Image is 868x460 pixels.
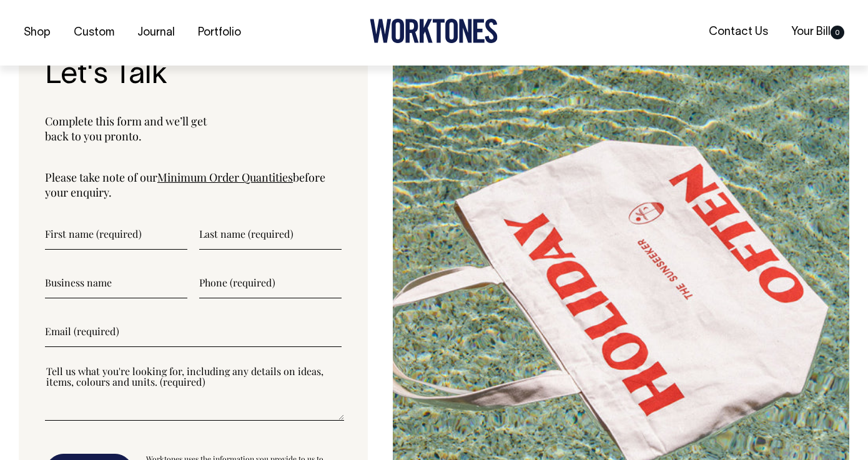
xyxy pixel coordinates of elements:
[199,267,342,298] input: Phone (required)
[45,59,342,92] h3: Let's Talk
[786,22,849,42] a: Your Bill0
[193,22,246,43] a: Portfolio
[157,170,293,185] a: Minimum Order Quantities
[199,218,342,250] input: Last name (required)
[45,218,187,250] input: First name (required)
[831,26,844,39] span: 0
[45,316,342,347] input: Email (required)
[45,114,342,144] p: Complete this form and we’ll get back to you pronto.
[132,22,180,43] a: Journal
[45,170,342,200] p: Please take note of our before your enquiry.
[19,22,56,43] a: Shop
[69,22,119,43] a: Custom
[45,267,187,298] input: Business name
[704,22,773,42] a: Contact Us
